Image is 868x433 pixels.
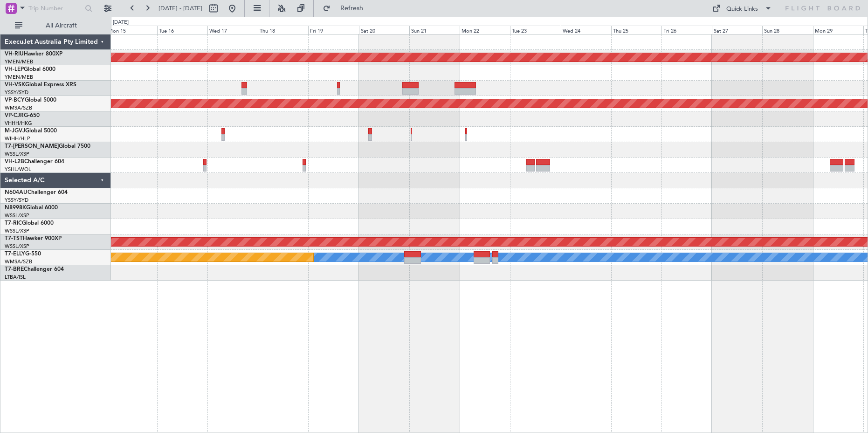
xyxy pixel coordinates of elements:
[207,26,258,34] div: Wed 17
[708,1,777,16] button: Quick Links
[5,51,62,57] a: VH-RIUHawker 800XP
[5,190,68,195] a: N604AUChallenger 604
[5,190,28,195] span: N604AU
[5,113,24,118] span: VP-CJR
[5,267,24,272] span: T7-BRE
[5,205,58,211] a: N8998KGlobal 6000
[5,227,29,234] a: WSSL/XSP
[5,82,76,88] a: VH-VSKGlobal Express XRS
[510,26,560,34] div: Tue 23
[5,236,23,241] span: T7-TST
[28,1,82,15] input: Trip Number
[712,26,762,34] div: Sat 27
[5,251,25,257] span: T7-ELLY
[5,220,54,226] a: T7-RICGlobal 6000
[5,251,41,257] a: T7-ELLYG-550
[332,5,372,12] span: Refresh
[5,104,32,111] a: WMSA/SZB
[5,67,55,72] a: VH-LEPGlobal 6000
[258,26,308,34] div: Thu 18
[5,144,90,149] a: T7-[PERSON_NAME]Global 7500
[359,26,409,34] div: Sat 20
[726,5,758,14] div: Quick Links
[5,67,24,72] span: VH-LEP
[5,74,33,81] a: YMEN/MEB
[5,151,29,158] a: WSSL/XSP
[5,267,64,272] a: T7-BREChallenger 604
[5,82,25,88] span: VH-VSK
[5,128,25,134] span: M-JGVJ
[113,19,129,27] div: [DATE]
[5,274,26,281] a: LTBA/ISL
[409,26,460,34] div: Sun 21
[5,258,32,265] a: WMSA/SZB
[5,51,24,57] span: VH-RIU
[5,120,32,127] a: VHHH/HKG
[318,1,374,16] button: Refresh
[5,159,24,165] span: VH-L2B
[5,97,56,103] a: VP-BCYGlobal 5000
[762,26,813,34] div: Sun 28
[5,197,28,204] a: YSSY/SYD
[308,26,358,34] div: Fri 19
[5,159,64,165] a: VH-L2BChallenger 604
[5,135,30,142] a: WIHH/HLP
[5,58,33,65] a: YMEN/MEB
[561,26,611,34] div: Wed 24
[813,26,863,34] div: Mon 29
[5,205,26,211] span: N8998K
[5,97,25,103] span: VP-BCY
[5,236,62,241] a: T7-TSTHawker 900XP
[5,212,29,219] a: WSSL/XSP
[5,89,28,96] a: YSSY/SYD
[611,26,661,34] div: Thu 25
[5,166,31,173] a: YSHL/WOL
[5,113,40,118] a: VP-CJRG-650
[5,220,22,226] span: T7-RIC
[5,144,59,149] span: T7-[PERSON_NAME]
[460,26,510,34] div: Mon 22
[661,26,712,34] div: Fri 26
[24,22,98,29] span: All Aircraft
[157,26,207,34] div: Tue 16
[5,243,29,250] a: WSSL/XSP
[158,4,202,13] span: [DATE] - [DATE]
[10,18,101,33] button: All Aircraft
[5,128,57,134] a: M-JGVJGlobal 5000
[106,26,157,34] div: Mon 15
